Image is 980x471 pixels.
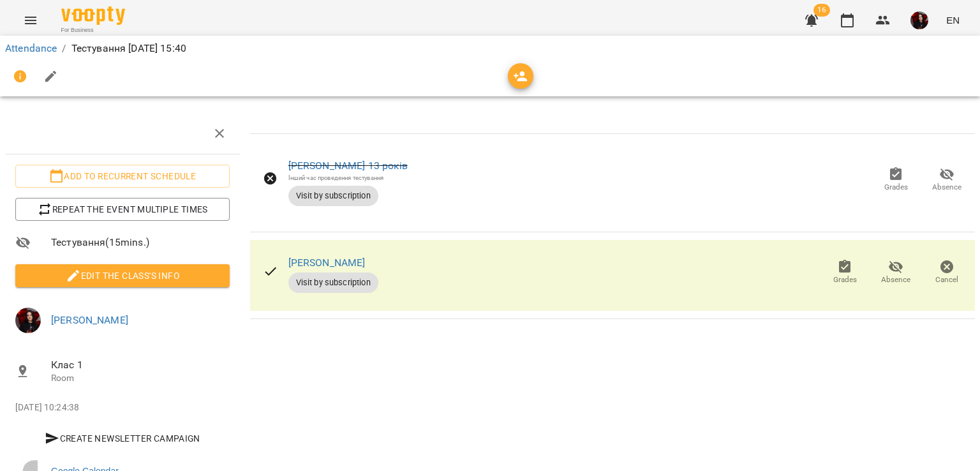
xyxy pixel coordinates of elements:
p: Тестування [DATE] 15:40 [71,41,186,56]
span: Add to recurrent schedule [26,168,219,184]
li: / [62,41,66,56]
span: Grades [833,274,857,285]
span: Absence [932,182,961,193]
div: Інший час проведення тестування [288,174,408,182]
nav: breadcrumb [5,41,975,56]
button: Cancel [921,255,972,291]
button: Repeat the event multiple times [15,198,230,221]
button: Add to recurrent schedule [15,165,230,188]
a: [PERSON_NAME] [51,314,128,326]
span: Cancel [935,274,958,285]
span: 16 [813,4,830,17]
span: Edit the class's Info [26,268,219,283]
button: EN [941,8,965,32]
img: Voopty Logo [61,6,125,25]
p: Room [51,372,230,385]
span: Create Newsletter Campaign [20,431,225,446]
span: Тестування ( 15 mins. ) [51,235,230,250]
span: Visit by subscription [288,277,378,288]
button: Absence [870,255,921,291]
button: Grades [819,255,870,291]
span: Absence [881,274,910,285]
span: Клас 1 [51,357,230,373]
span: Repeat the event multiple times [26,202,219,217]
button: Menu [15,5,46,36]
span: Grades [884,182,908,193]
img: 11eefa85f2c1bcf485bdfce11c545767.jpg [910,11,928,29]
button: Edit the class's Info [15,264,230,287]
span: EN [946,13,960,27]
span: Visit by subscription [288,190,378,202]
a: Attendance [5,42,57,54]
p: [DATE] 10:24:38 [15,401,230,414]
a: [PERSON_NAME] 13 років [288,160,408,172]
span: For Business [61,26,125,34]
button: Grades [870,162,921,198]
button: Absence [921,162,972,198]
button: Create Newsletter Campaign [15,427,230,450]
a: [PERSON_NAME] [288,257,366,269]
img: 11eefa85f2c1bcf485bdfce11c545767.jpg [15,308,41,333]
